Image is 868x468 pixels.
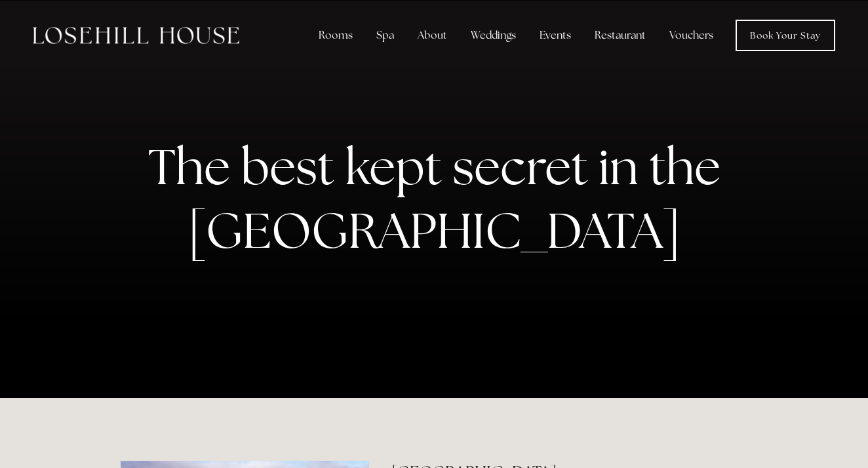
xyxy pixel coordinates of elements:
[407,22,458,49] div: About
[148,134,731,263] strong: The best kept secret in the [GEOGRAPHIC_DATA]
[659,22,724,49] a: Vouchers
[736,20,835,51] a: Book Your Stay
[308,22,363,49] div: Rooms
[584,22,656,49] div: Restaurant
[366,22,404,49] div: Spa
[529,22,582,49] div: Events
[33,27,239,44] img: Losehill House
[460,22,526,49] div: Weddings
